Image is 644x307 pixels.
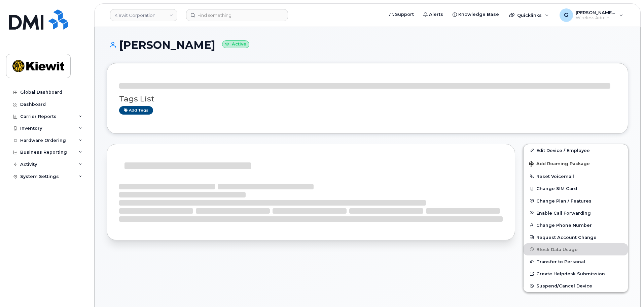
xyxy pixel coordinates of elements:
[524,144,628,156] a: Edit Device / Employee
[119,106,153,115] a: Add tags
[524,182,628,194] button: Change SIM Card
[524,280,628,292] button: Suspend/Cancel Device
[524,207,628,219] button: Enable Call Forwarding
[524,231,628,243] button: Request Account Change
[119,95,616,103] h3: Tags List
[529,161,590,167] span: Add Roaming Package
[524,255,628,268] button: Transfer to Personal
[524,219,628,231] button: Change Phone Number
[524,156,628,170] button: Add Roaming Package
[536,198,592,203] span: Change Plan / Features
[524,170,628,182] button: Reset Voicemail
[524,243,628,255] button: Block Data Usage
[524,195,628,207] button: Change Plan / Features
[536,283,592,288] span: Suspend/Cancel Device
[222,40,249,48] small: Active
[536,210,591,215] span: Enable Call Forwarding
[524,268,628,280] a: Create Helpdesk Submission
[107,39,628,51] h1: [PERSON_NAME]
